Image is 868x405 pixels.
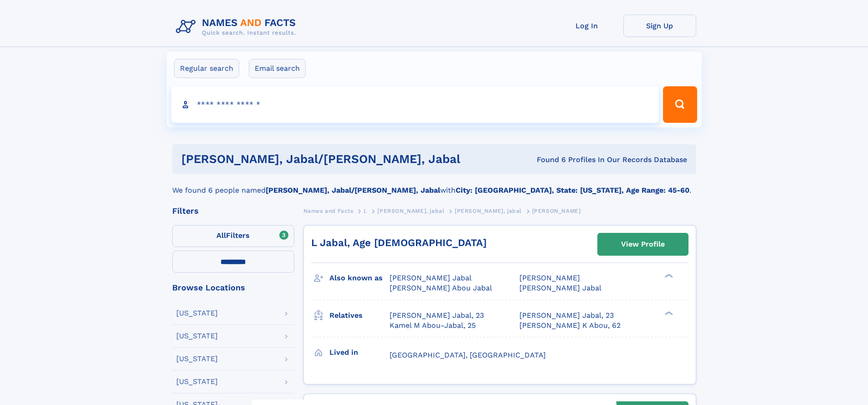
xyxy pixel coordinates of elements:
[377,208,444,214] span: [PERSON_NAME], jabal
[550,15,623,37] a: Log In
[456,186,689,195] b: City: [GEOGRAPHIC_DATA], State: [US_STATE], Age Range: 45-60
[663,273,673,279] div: ❯
[519,321,621,331] a: [PERSON_NAME] K Abou, 62
[176,332,218,340] div: [US_STATE]
[519,284,601,292] span: [PERSON_NAME] Jabal
[390,321,476,331] a: Kamel M Abou-Jabal, 25
[266,186,440,195] b: [PERSON_NAME], Jabal/[PERSON_NAME], Jabal
[181,153,498,165] h1: [PERSON_NAME], jabal/[PERSON_NAME], jabal
[455,205,522,216] a: [PERSON_NAME], jabal
[176,310,218,317] div: [US_STATE]
[249,59,306,78] label: Email search
[532,208,581,214] span: [PERSON_NAME]
[172,174,696,196] div: We found 6 people named with .
[172,207,294,215] div: Filters
[329,308,390,323] h3: Relatives
[329,345,390,360] h3: Lived in
[329,270,390,286] h3: Also known as
[390,284,492,292] span: [PERSON_NAME] Abou Jabal
[364,205,367,216] a: L
[663,86,697,123] button: Search Button
[519,274,580,282] span: [PERSON_NAME]
[498,155,687,165] div: Found 6 Profiles In Our Records Database
[377,205,444,216] a: [PERSON_NAME], jabal
[176,355,218,363] div: [US_STATE]
[303,205,354,216] a: Names and Facts
[216,231,226,240] span: All
[663,310,673,316] div: ❯
[172,225,294,247] label: Filters
[174,59,239,78] label: Regular search
[390,310,484,321] a: [PERSON_NAME] Jabal, 23
[598,233,688,255] a: View Profile
[390,351,546,359] span: [GEOGRAPHIC_DATA], [GEOGRAPHIC_DATA]
[455,208,522,214] span: [PERSON_NAME], jabal
[176,378,218,385] div: [US_STATE]
[311,237,487,248] a: L Jabal, Age [DEMOGRAPHIC_DATA]
[621,234,665,255] div: View Profile
[623,15,696,37] a: Sign Up
[390,274,472,282] span: [PERSON_NAME] Jabal
[171,86,659,123] input: search input
[364,208,367,214] span: L
[172,284,294,292] div: Browse Locations
[519,310,614,321] a: [PERSON_NAME] Jabal, 23
[172,15,303,39] img: Logo Names and Facts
